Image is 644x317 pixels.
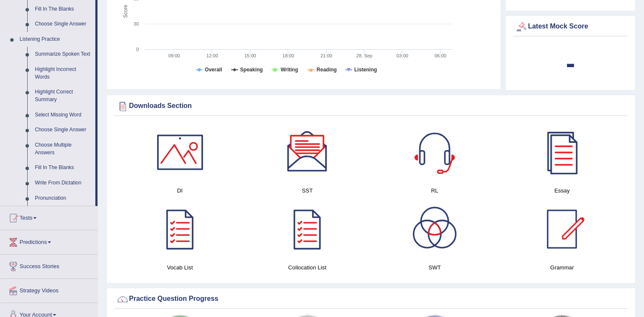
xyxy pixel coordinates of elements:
h4: RL [375,186,494,195]
h4: SWT [375,263,494,272]
a: Fill In The Blanks [31,2,95,17]
a: Choose Single Answer [31,122,95,138]
text: 21:00 [321,53,332,58]
a: Success Stories [0,255,97,276]
text: 15:00 [244,53,256,58]
h4: Grammar [503,263,621,272]
a: Write From Dictation [31,175,95,191]
tspan: Listening [354,67,377,73]
tspan: 28. Sep [356,53,372,58]
h4: Collocation List [248,263,366,272]
a: Predictions [0,230,97,252]
div: Latest Mock Score [515,20,626,33]
a: Strategy Videos [0,279,97,300]
div: Downloads Section [116,100,626,113]
a: Summarize Spoken Text [31,47,95,62]
a: Listening Practice [16,32,95,47]
h4: Vocab List [120,263,239,272]
a: Highlight Incorrect Words [31,62,95,85]
text: 18:00 [282,53,294,58]
a: Choose Single Answer [31,17,95,32]
tspan: Reading [317,67,337,73]
tspan: Writing [280,67,298,73]
text: 06:00 [435,53,447,58]
a: Fill In The Blanks [31,160,95,175]
text: 09:00 [168,53,180,58]
a: Select Missing Word [31,108,95,123]
h4: DI [120,186,239,195]
text: 0 [136,47,139,52]
tspan: Speaking [240,67,263,73]
h4: Essay [503,186,621,195]
div: Practice Question Progress [116,293,626,306]
b: - [566,48,575,79]
text: 30 [134,21,139,26]
h4: SST [248,186,366,195]
text: 12:00 [206,53,218,58]
tspan: Score [123,5,129,18]
tspan: Overall [205,67,222,73]
a: Choose Multiple Answers [31,138,95,160]
a: Pronunciation [31,191,95,206]
a: Tests [0,206,97,227]
a: Highlight Correct Summary [31,85,95,107]
text: 03:00 [397,53,409,58]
